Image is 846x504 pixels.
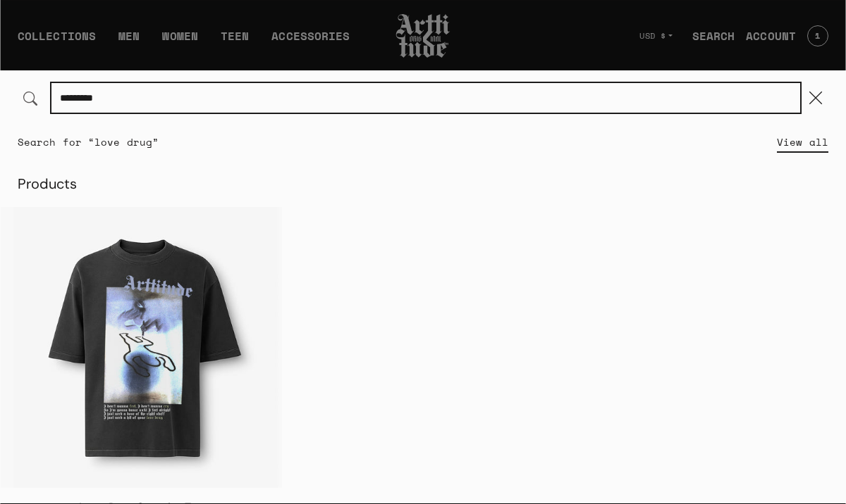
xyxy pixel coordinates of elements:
[18,134,159,149] span: Search for “love drug”
[18,135,159,149] a: Search for “love drug”
[777,127,828,158] a: View all
[1,207,282,488] a: Love Drug Oversize TeeLove Drug Oversize Tee
[800,82,831,113] button: Close
[1,207,282,488] img: Love Drug Oversize Tee
[1,161,845,207] h2: Products
[51,83,800,113] input: Search...
[777,135,828,149] span: View all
